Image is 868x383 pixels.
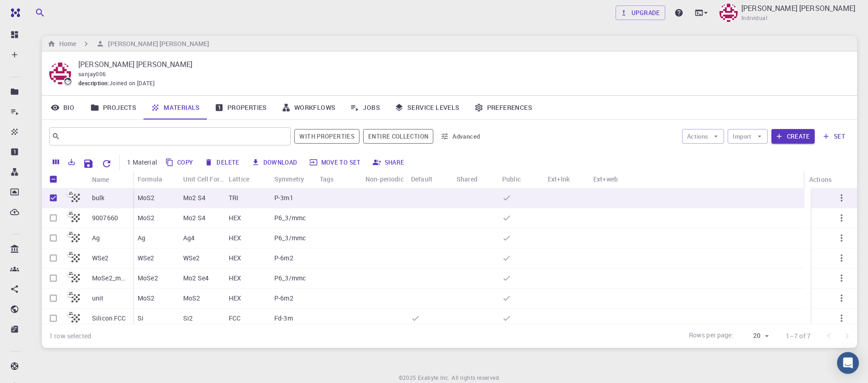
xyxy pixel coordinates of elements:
[224,170,270,188] div: Lattice
[719,4,738,22] img: Sanjay Kumar Mahla
[274,96,343,119] a: Workflows
[741,3,855,14] p: [PERSON_NAME] [PERSON_NAME]
[307,155,365,170] button: Move to set
[274,170,304,188] div: Symmetry
[42,96,83,119] a: Bio
[202,155,243,170] button: Delete
[92,213,118,223] p: 9007660
[437,129,484,144] button: Advanced
[249,155,301,170] button: Download
[183,193,205,202] p: Mo2 S4
[138,233,145,243] p: Ag
[737,329,771,342] div: 20
[294,129,360,144] span: Show only materials with calculated properties
[771,129,815,144] button: Create
[387,96,467,119] a: Service Levels
[452,170,498,188] div: Shared
[98,155,116,173] button: Reset Explorer Settings
[163,155,197,170] button: Copy
[406,170,452,188] div: Default
[87,171,133,188] div: Name
[837,352,859,374] div: Open Intercom Messenger
[229,193,238,202] p: TRI
[270,170,315,188] div: Symmetry
[274,254,293,263] p: P-6m2
[183,314,193,323] p: Si2
[805,171,850,188] div: Actions
[682,129,724,144] button: Actions
[343,96,387,119] a: Jobs
[616,5,665,20] a: Upgrade
[183,294,200,303] p: MoS2
[229,213,241,223] p: HEX
[183,213,205,223] p: Mo2 S4
[274,294,293,303] p: P-6m2
[46,39,211,49] nav: breadcrumb
[138,314,144,323] p: Si
[92,294,104,303] p: unit
[229,294,241,303] p: HEX
[7,8,20,17] img: logo
[64,155,79,169] button: Export
[65,171,87,188] div: Icon
[48,155,64,169] button: Columns
[786,331,811,341] p: 1–7 of 7
[207,96,274,119] a: Properties
[138,294,155,303] p: MoS2
[418,373,450,383] a: Exabyte Inc.
[138,254,154,263] p: WSe2
[543,170,589,188] div: Ext+lnk
[183,170,224,188] div: Unit Cell Formula
[728,129,767,144] button: Import
[49,331,91,341] div: 1 row selected
[399,373,418,383] span: © 2025
[294,129,360,144] button: With properties
[92,171,109,188] div: Name
[274,274,306,283] p: P6_3/mmc
[370,155,408,170] button: Share
[183,233,195,243] p: Ag4
[274,314,293,323] p: Fd-3m
[809,171,832,188] div: Actions
[589,170,634,188] div: Ext+web
[315,170,361,188] div: Tags
[593,170,618,188] div: Ext+web
[411,170,432,188] div: Default
[127,158,157,167] p: 1 Material
[320,170,334,188] div: Tags
[92,193,105,202] p: bulk
[79,155,98,173] button: Save Explorer Settings
[229,233,241,243] p: HEX
[78,59,842,70] p: [PERSON_NAME] [PERSON_NAME]
[78,79,109,88] span: description :
[138,213,155,223] p: MoS2
[818,129,850,144] button: set
[144,96,207,119] a: Materials
[274,233,306,243] p: P6_3/mmc
[78,70,106,78] span: sanjay006
[274,193,293,202] p: P-3m1
[452,373,500,383] span: All rights reserved.
[92,233,100,243] p: Ag
[418,374,450,381] span: Exabyte Inc.
[498,170,543,188] div: Public
[229,314,241,323] p: FCC
[133,170,179,188] div: Formula
[183,274,209,283] p: Mo2 Se4
[502,170,521,188] div: Public
[363,129,433,144] span: Filter throughout whole library including sets (folders)
[457,170,478,188] div: Shared
[229,254,241,263] p: HEX
[229,274,241,283] p: HEX
[183,254,200,263] p: WSe2
[741,14,767,23] span: Individual
[56,39,76,49] h6: Home
[109,79,154,88] span: Joined on [DATE]
[548,170,570,188] div: Ext+lnk
[92,314,126,323] p: Silicon FCC
[92,274,128,283] p: MoSe2_mp-1634_conventional_standard
[689,331,734,341] p: Rows per page:
[274,213,306,223] p: P6_3/mmc
[104,39,209,49] h6: [PERSON_NAME] [PERSON_NAME]
[229,170,249,188] div: Lattice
